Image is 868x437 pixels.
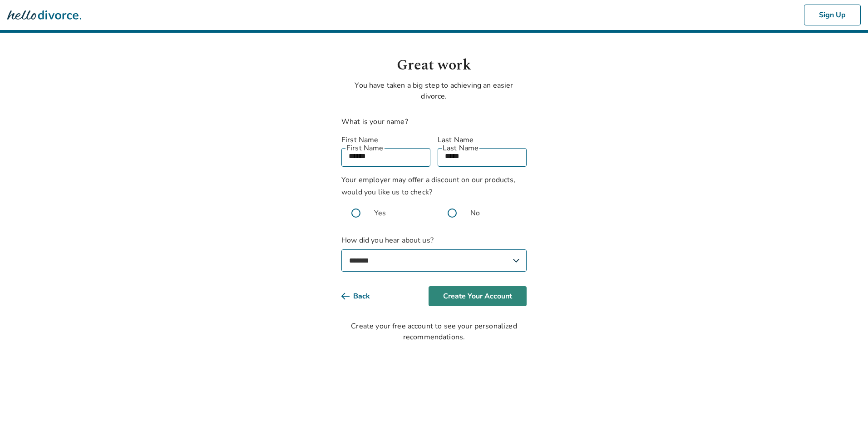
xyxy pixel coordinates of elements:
[341,249,527,272] select: How did you hear about us?
[341,235,527,272] label: How did you hear about us?
[470,208,480,218] span: No
[374,208,386,218] span: Yes
[341,134,430,145] label: First Name
[341,80,527,102] p: You have taken a big step to achieving an easier divorce.
[341,321,527,343] div: Create your free account to see your personalized recommendations.
[438,134,527,145] label: Last Name
[823,393,868,437] iframe: Chat Widget
[341,117,408,127] label: What is your name?
[341,175,516,197] span: Your employer may offer a discount on our products, would you like us to check?
[341,286,385,306] button: Back
[429,286,527,306] button: Create Your Account
[341,55,527,76] h1: Great work
[804,5,861,25] button: Sign Up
